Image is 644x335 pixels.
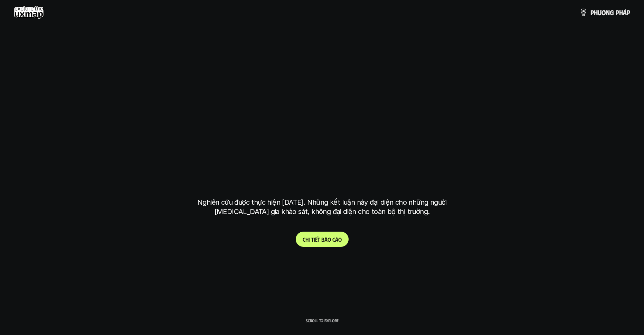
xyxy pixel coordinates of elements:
[332,236,335,243] span: c
[315,236,318,243] span: ế
[619,9,623,16] span: h
[309,236,310,243] span: i
[335,236,338,243] span: á
[623,9,627,16] span: á
[579,6,630,19] a: phươngpháp
[196,104,448,133] h1: phạm vi công việc của
[328,236,331,243] span: o
[616,9,619,16] span: p
[598,9,602,16] span: ư
[192,198,452,216] p: Nghiên cứu được thực hiện [DATE]. Những kết luận này đại diện cho những người [MEDICAL_DATA] gia ...
[311,236,314,243] span: t
[298,89,351,97] h6: Kết quả nghiên cứu
[324,236,328,243] span: á
[590,9,594,16] span: p
[306,318,339,323] p: Scroll to explore
[610,9,614,16] span: g
[303,236,305,243] span: C
[318,236,320,243] span: t
[338,236,342,243] span: o
[305,236,309,243] span: h
[199,159,445,188] h1: tại [GEOGRAPHIC_DATA]
[594,9,598,16] span: h
[314,236,315,243] span: i
[321,236,324,243] span: b
[627,9,630,16] span: p
[602,9,606,16] span: ơ
[296,232,349,247] a: Chitiếtbáocáo
[606,9,610,16] span: n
